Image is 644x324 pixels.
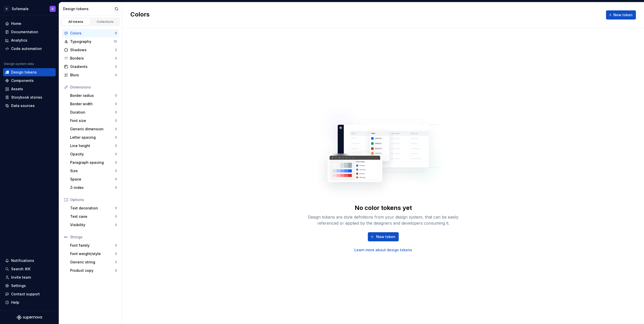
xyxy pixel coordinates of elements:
div: 0 [115,252,117,256]
a: Space0 [68,175,119,183]
div: Product copy [70,268,115,273]
div: Letter spacing [70,135,115,140]
div: Design tokens [63,6,113,11]
div: 0 [115,144,117,148]
div: Text decoration [70,206,115,211]
div: Opacity [70,152,115,157]
div: 0 [115,31,117,35]
a: Border width0 [68,100,119,108]
div: 0 [115,177,117,181]
a: Generic string0 [68,258,119,266]
a: Blurs0 [62,71,119,79]
span: New token [613,12,633,17]
a: Paragraph spacing0 [68,158,119,167]
div: Z-index [70,185,115,190]
div: 0 [115,169,117,173]
a: Text decoration0 [68,204,119,212]
div: 0 [115,119,117,123]
div: 0 [115,243,117,247]
span: New token [376,234,395,239]
div: No color tokens yet [355,204,412,212]
div: Size [70,168,115,173]
h2: Colors [130,10,150,20]
div: Assets [11,86,23,92]
a: Components [3,77,56,85]
div: 2 [115,48,117,52]
div: Generic dimension [70,127,115,132]
div: Visibility [70,222,115,227]
a: Border radius0 [68,92,119,100]
a: Font weight/style0 [68,250,119,258]
div: 0 [115,65,117,69]
div: Components [11,78,34,83]
a: Learn more about design tokens [354,247,412,253]
div: All tokens [63,20,89,24]
div: Font family [70,243,115,248]
a: Code automation [3,45,56,53]
div: Collections [93,20,118,24]
div: Space [70,177,115,182]
div: Design tokens [11,70,37,75]
a: Analytics [3,36,56,44]
button: Search ⌘K [3,265,56,273]
div: Gradients [70,64,115,69]
a: Line height0 [68,142,119,150]
div: 0 [115,260,117,264]
div: 0 [115,268,117,273]
a: Assets [3,85,56,93]
a: Data sources [3,102,56,110]
div: 0 [115,186,117,190]
button: DSofemaleD [1,3,58,14]
a: Invite team [3,273,56,281]
div: Strings [70,235,117,240]
div: Duration [70,110,115,115]
div: Contact support [11,292,40,297]
svg: Supernova Logo [17,315,42,320]
a: Settings [3,282,56,290]
a: Opacity0 [68,150,119,158]
div: Line height [70,143,115,148]
div: Home [11,21,21,26]
a: Z-index0 [68,184,119,192]
div: Notifications [11,258,34,263]
a: Font family0 [68,241,119,249]
button: Notifications [3,257,56,265]
div: Font size [70,118,115,123]
a: Generic dimension0 [68,125,119,133]
div: 0 [115,152,117,156]
a: Size0 [68,167,119,175]
div: Design tokens are style definitions from your design system, that can be easily referenced or app... [302,214,464,226]
a: Documentation [3,28,56,36]
div: Help [11,300,19,305]
div: 0 [115,223,117,227]
div: Typography [70,39,114,44]
div: Design system data [4,62,34,66]
button: New token [606,10,636,20]
div: 15 [114,40,117,44]
div: 0 [115,135,117,139]
div: 0 [115,56,117,60]
div: 0 [115,206,117,210]
div: Search ⌘K [11,266,30,272]
div: 0 [115,214,117,219]
a: Home [3,20,56,28]
div: Paragraph spacing [70,160,115,165]
div: Analytics [11,38,27,43]
div: 0 [115,160,117,165]
a: Visibility0 [68,221,119,229]
div: 0 [115,73,117,77]
a: Font size0 [68,117,119,125]
div: Code automation [11,46,42,51]
div: Generic string [70,260,115,265]
div: 0 [115,102,117,106]
button: New token [368,232,399,241]
div: Dimensions [70,85,117,90]
div: Colors [70,31,115,36]
div: Border width [70,101,115,106]
a: Gradients0 [62,63,119,71]
div: 0 [115,94,117,98]
a: Duration0 [68,108,119,116]
div: Documentation [11,29,38,34]
div: 0 [115,110,117,114]
a: Borders0 [62,54,119,62]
